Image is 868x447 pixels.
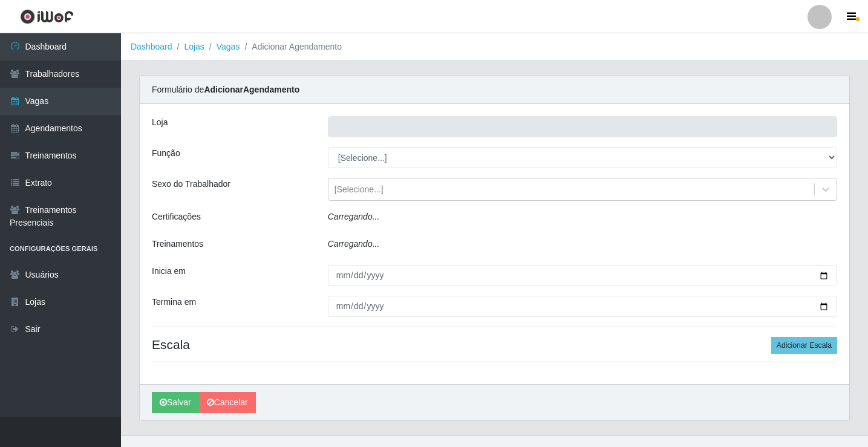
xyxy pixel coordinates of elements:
[771,337,837,354] button: Adicionar Escala
[328,296,837,317] input: 00/00/0000
[152,210,201,223] label: Certificações
[121,33,868,61] nav: breadcrumb
[152,178,230,191] label: Sexo do Trabalhador
[152,392,199,413] button: Salvar
[131,42,172,51] a: Dashboard
[240,41,342,53] li: Adicionar Agendamento
[199,392,256,413] a: Cancelar
[328,239,380,249] i: Carregando...
[334,183,383,196] div: [Selecione...]
[204,85,299,94] strong: Adicionar Agendamento
[328,212,380,221] i: Carregando...
[152,337,837,352] h4: Escala
[152,116,168,129] label: Loja
[20,9,74,24] img: CoreUI Logo
[152,296,196,308] label: Termina em
[217,42,240,51] a: Vagas
[152,265,186,278] label: Inicia em
[184,42,204,51] a: Lojas
[328,265,837,286] input: 00/00/0000
[140,76,849,104] div: Formulário de
[152,238,203,250] label: Treinamentos
[152,147,180,160] label: Função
